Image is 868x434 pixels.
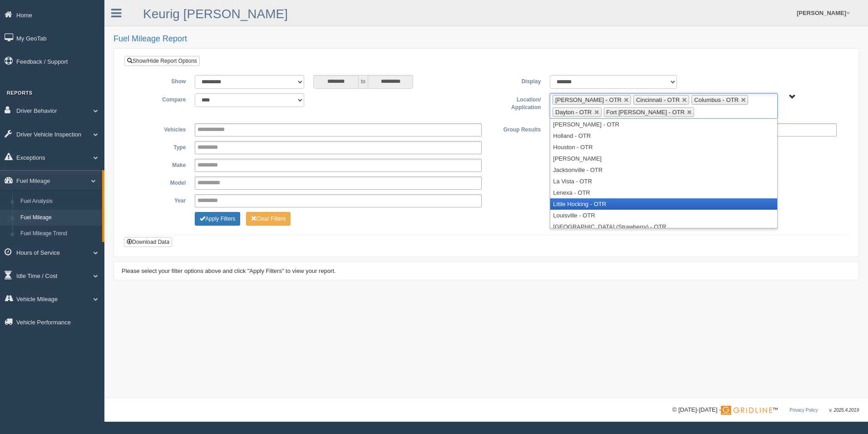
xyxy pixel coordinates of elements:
span: v. 2025.4.2019 [829,408,859,413]
span: to [359,75,368,89]
a: Fuel Mileage [16,210,102,226]
span: [PERSON_NAME] - OTR [555,96,621,103]
h2: Fuel Mileage Report [113,35,859,44]
label: Year [131,194,190,205]
label: Type [131,141,190,152]
button: Download Data [124,237,172,247]
button: Change Filter Options [195,212,240,226]
li: Holland - OTR [550,130,777,141]
li: La Vista - OTR [550,176,777,187]
label: Model [131,177,190,187]
label: Display [486,75,545,86]
span: Please select your filter options above and click "Apply Filters" to view your report. [122,267,336,274]
span: Dayton - OTR [555,109,592,116]
li: Jacksonville - OTR [550,164,777,176]
li: [PERSON_NAME] - OTR [550,119,777,130]
a: Show/Hide Report Options [124,56,200,66]
a: Keurig [PERSON_NAME] [143,7,288,21]
a: Fuel Mileage Trend [16,226,102,242]
a: Privacy Policy [789,408,818,413]
span: Fort [PERSON_NAME] - OTR [607,109,685,116]
span: Columbus - OTR [694,96,739,103]
img: Gridline [721,406,772,415]
span: Cincinnati - OTR [636,96,680,103]
li: Lenexa - OTR [550,187,777,198]
label: Vehicles [131,123,190,134]
label: Show [131,75,190,86]
div: © [DATE]-[DATE] - ™ [672,405,859,415]
li: Little Hocking - OTR [550,198,777,210]
label: Compare [131,93,190,104]
label: Group Results [486,123,545,134]
button: Change Filter Options [246,212,291,226]
label: Location/ Application [486,93,545,112]
li: [PERSON_NAME] [550,153,777,164]
li: Houston - OTR [550,141,777,153]
a: Fuel Analysis [16,193,102,210]
label: Make [131,159,190,170]
li: Louisville - OTR [550,210,777,221]
li: [GEOGRAPHIC_DATA] (Strawberry) - OTR [550,221,777,232]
